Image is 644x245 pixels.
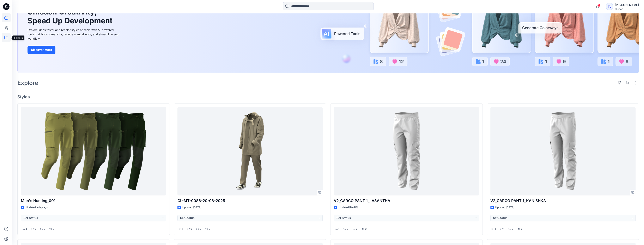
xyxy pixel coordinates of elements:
p: 0 [347,227,348,231]
a: Discover more [28,46,121,54]
button: Discover more [28,46,55,54]
a: GL-MT-0086-20-08-2025 [177,107,323,195]
p: 0 [356,227,358,231]
div: Guston [615,7,639,11]
p: 0 [365,227,367,231]
div: [PERSON_NAME] [615,2,639,7]
h4: Styles [17,94,639,99]
p: V2_CARGO PANT 1_LASANTHA [334,198,479,204]
p: Men's Hunting_001 [21,198,166,204]
p: 0 [190,227,192,231]
p: 0 [53,227,54,231]
p: 0 [521,227,523,231]
p: 0 [512,227,514,231]
p: Updated [DATE] [182,205,201,210]
p: 4 [25,227,27,231]
p: GL-MT-0086-20-08-2025 [177,198,323,204]
p: 0 [35,227,36,231]
p: Updated a day ago [26,205,48,210]
p: 1 [338,227,339,231]
p: Updated [DATE] [495,205,514,210]
h2: Explore [17,80,38,86]
p: Updated [DATE] [339,205,358,210]
p: 0 [200,227,201,231]
p: V2_CARGO PANT 1_KANISHKA [490,198,636,204]
p: 0 [209,227,210,231]
a: Men's Hunting_001 [21,107,166,195]
p: 0 [44,227,45,231]
div: Explore ideas faster and recolor styles at scale with AI-powered tools that boost creativity, red... [28,28,121,41]
div: TL [606,3,613,10]
p: 1 [495,227,496,231]
p: 1 [503,227,504,231]
a: V2_CARGO PANT 1_LASANTHA [334,107,479,195]
h1: Unleash Creativity, Speed Up Development [28,7,114,25]
a: V2_CARGO PANT 1_KANISHKA [490,107,636,195]
span: 1 [597,4,601,7]
p: 1 [182,227,183,231]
